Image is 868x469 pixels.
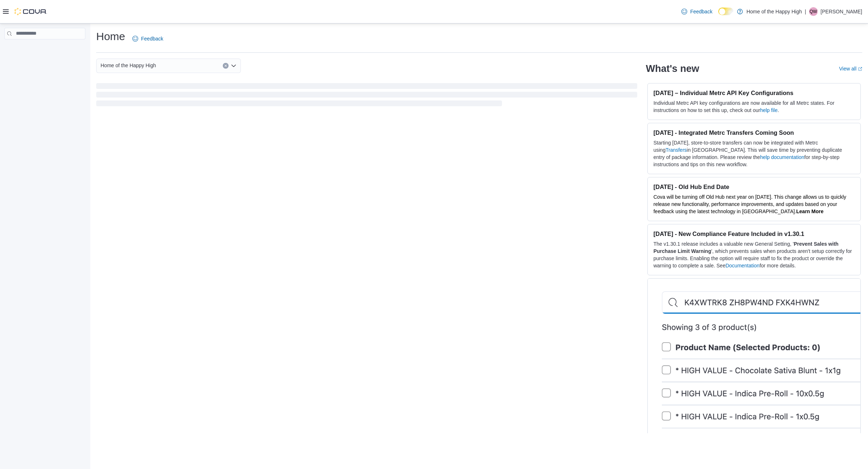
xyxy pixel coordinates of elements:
h3: [DATE] - Integrated Metrc Transfers Coming Soon [654,129,855,136]
span: Cova will be turning off Old Hub next year on [DATE]. This change allows us to quickly release ne... [654,194,846,214]
strong: Prevent Sales with Purchase Limit Warning [654,241,839,254]
h3: [DATE] - New Compliance Feature Included in v1.30.1 [654,230,855,237]
h2: What's new [646,63,699,74]
p: | [805,7,806,16]
div: Quinn Whitelaw [809,7,818,16]
p: The v1.30.1 release includes a valuable new General Setting, ' ', which prevents sales when produ... [654,240,855,269]
span: Loading [96,85,637,108]
img: Cova [14,8,47,15]
h3: [DATE] – Individual Metrc API Key Configurations [654,89,855,96]
p: Starting [DATE], store-to-store transfers can now be integrated with Metrc using in [GEOGRAPHIC_D... [654,139,855,168]
a: help file [760,107,778,113]
h3: [DATE] - Old Hub End Date [654,183,855,190]
p: Home of the Happy High [746,7,802,16]
span: Home of the Happy High [101,61,156,70]
a: Documentation [726,263,759,268]
span: QW [810,7,817,16]
a: Feedback [129,31,166,46]
nav: Complex example [4,41,85,58]
a: Feedback [678,4,715,19]
h1: Home [96,29,125,44]
a: View allExternal link [839,66,862,72]
a: help documentation [760,154,804,160]
span: Feedback [141,35,163,42]
p: [PERSON_NAME] [821,7,862,16]
button: Open list of options [231,63,237,69]
a: Transfers [665,147,687,153]
span: Feedback [690,8,712,15]
input: Dark Mode [718,8,733,15]
button: Clear input [223,63,229,69]
p: Individual Metrc API key configurations are now available for all Metrc states. For instructions ... [654,99,855,114]
a: Learn More [796,208,824,214]
svg: External link [858,67,862,71]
